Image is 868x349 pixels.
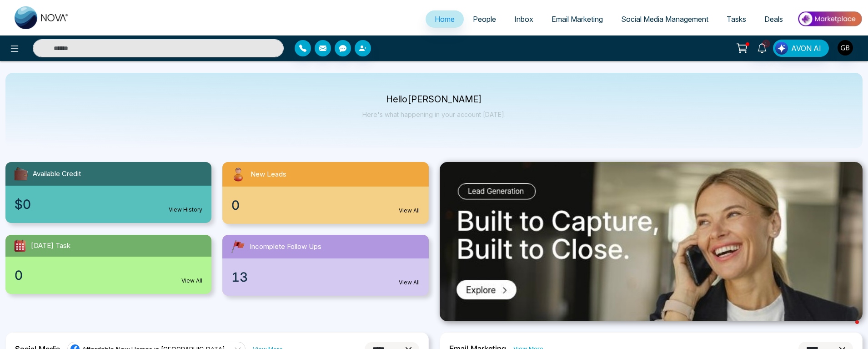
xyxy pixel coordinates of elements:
[231,196,240,215] span: 0
[542,10,612,28] a: Email Marketing
[15,266,23,285] span: 0
[514,15,533,24] span: Inbox
[838,40,853,56] img: User Avatar
[13,166,29,182] img: availableCredit.svg
[231,268,248,287] span: 13
[230,166,247,183] img: newLeads.svg
[13,238,27,253] img: todayTask.svg
[621,15,708,24] span: Social Media Management
[426,10,464,28] a: Home
[230,238,246,255] img: followUps.svg
[399,207,420,215] a: View All
[764,15,783,24] span: Deals
[773,40,829,57] button: AVON AI
[169,206,202,214] a: View History
[717,10,755,28] a: Tasks
[217,162,434,224] a: New Leads0View All
[250,242,321,252] span: Incomplete Follow Ups
[552,15,603,24] span: Email Marketing
[791,43,821,54] span: AVON AI
[505,10,542,28] a: Inbox
[751,40,773,56] a: 1
[181,277,202,285] a: View All
[31,241,70,251] span: [DATE] Task
[251,169,286,180] span: New Leads
[837,318,859,340] iframe: Intercom live chat
[727,15,746,24] span: Tasks
[797,9,863,29] img: Market-place.gif
[762,40,770,48] span: 1
[15,195,31,214] span: $0
[435,15,455,24] span: Home
[217,235,434,296] a: Incomplete Follow Ups13View All
[612,10,717,28] a: Social Media Management
[464,10,505,28] a: People
[362,111,506,118] p: Here's what happening in your account [DATE].
[440,162,863,321] img: .
[775,42,788,55] img: Lead Flow
[473,15,496,24] span: People
[15,6,69,29] img: Nova CRM Logo
[33,169,81,179] span: Available Credit
[362,96,506,103] p: Hello [PERSON_NAME]
[755,10,792,28] a: Deals
[399,278,420,287] a: View All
